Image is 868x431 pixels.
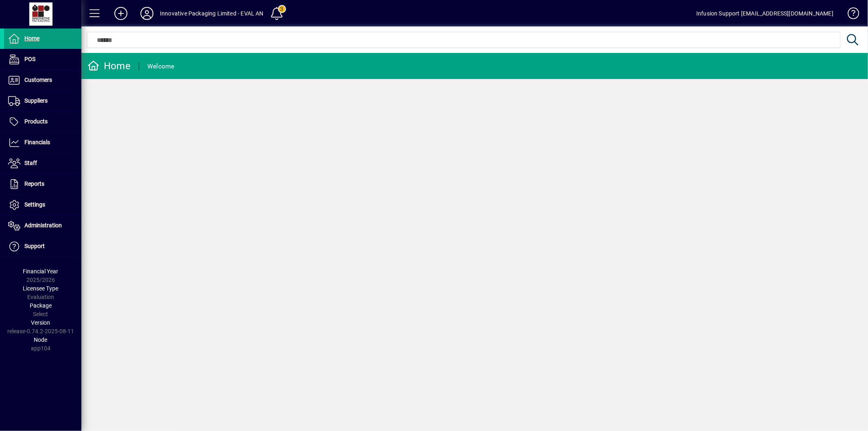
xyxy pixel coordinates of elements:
span: POS [24,56,35,62]
div: Home [87,59,131,73]
span: Licensee Type [23,285,59,292]
span: Suppliers [24,97,48,104]
button: Profile [134,6,160,21]
span: Package [30,302,52,309]
span: Financials [24,139,50,145]
span: Products [24,118,48,125]
a: Staff [4,153,81,174]
a: POS [4,49,81,70]
span: Customers [24,77,52,83]
div: Infusion Support [EMAIL_ADDRESS][DOMAIN_NAME] [696,7,833,20]
button: Add [108,6,134,21]
a: Products [4,112,81,132]
a: Customers [4,70,81,90]
a: Support [4,236,81,257]
span: Settings [24,201,45,208]
a: Administration [4,215,81,236]
a: Reports [4,174,81,194]
a: Financials [4,132,81,153]
span: Reports [24,180,44,187]
a: Suppliers [4,91,81,111]
span: Staff [24,160,37,166]
div: Innovative Packaging Limited - EVAL AN [160,7,264,20]
span: Home [24,35,39,42]
span: Node [34,336,48,343]
span: Support [24,243,45,249]
div: Welcome [147,60,175,73]
a: Knowledge Base [842,2,858,28]
span: Financial Year [23,268,59,275]
span: Version [31,319,50,326]
span: Administration [24,222,62,229]
a: Settings [4,195,81,215]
